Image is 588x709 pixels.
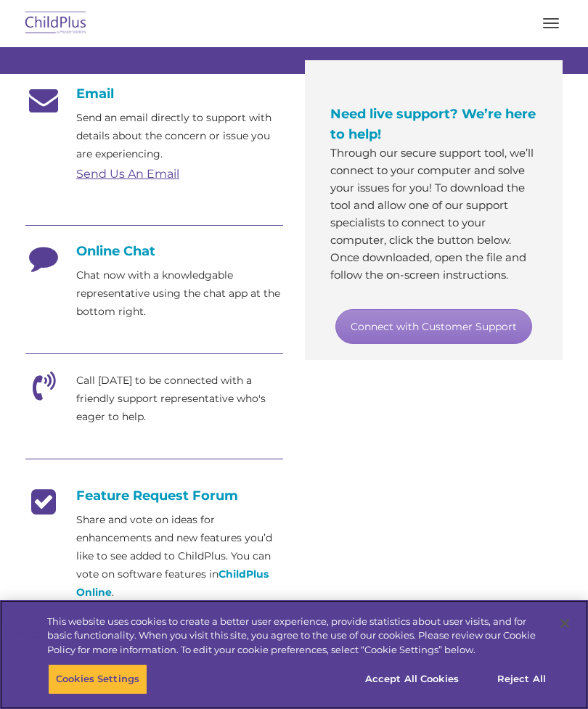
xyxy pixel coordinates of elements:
p: Call [DATE] to be connected with a friendly support representative who's eager to help. [76,372,283,426]
a: Connect with Customer Support [335,309,532,344]
p: Share and vote on ideas for enhancements and new features you’d like to see added to ChildPlus. Y... [76,511,283,602]
h4: Email [25,86,283,102]
p: Chat now with a knowledgable representative using the chat app at the bottom right. [76,266,283,321]
div: This website uses cookies to create a better user experience, provide statistics about user visit... [47,615,547,657]
h4: Feature Request Forum [25,488,283,504]
p: Through our secure support tool, we’ll connect to your computer and solve your issues for you! To... [330,144,537,284]
button: Cookies Settings [48,664,147,694]
a: Send Us An Email [76,167,179,181]
img: ChildPlus by Procare Solutions [22,7,90,41]
button: Close [549,607,581,639]
button: Accept All Cookies [357,664,467,694]
button: Reject All [476,664,567,694]
h4: Online Chat [25,243,283,259]
span: Need live support? We’re here to help! [330,106,536,142]
p: Send an email directly to support with details about the concern or issue you are experiencing. [76,109,283,163]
